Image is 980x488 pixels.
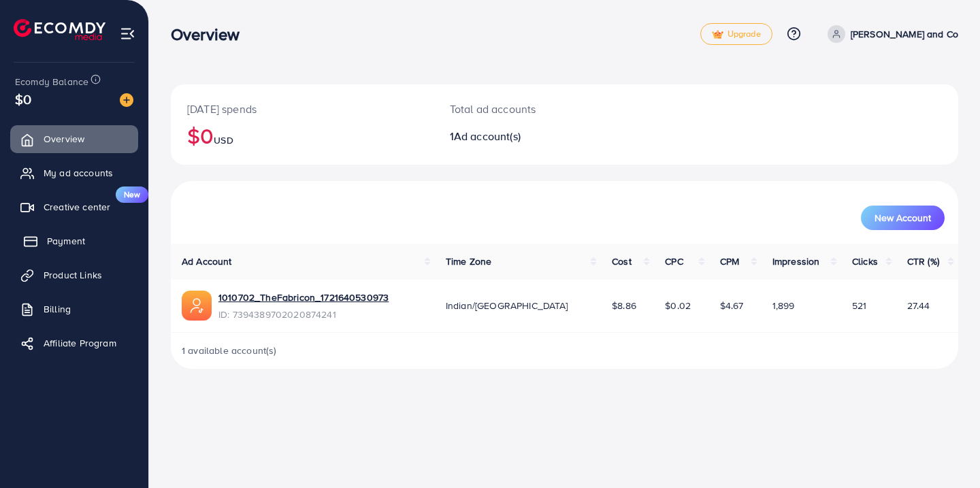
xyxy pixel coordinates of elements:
[665,299,691,312] span: $0.02
[44,302,71,316] span: Billing
[612,255,632,268] span: Cost
[10,227,138,255] a: Payment
[907,255,939,268] span: CTR (%)
[907,299,930,312] span: 27.44
[182,291,212,321] img: ic-ads-acc.e4c84228.svg
[171,25,250,44] h3: Overview
[218,291,389,304] a: 1010702_TheFabricon_1721640530973
[47,234,85,248] span: Payment
[120,26,135,42] img: menu
[14,19,105,40] img: logo
[116,186,148,203] span: New
[44,166,113,180] span: My ad accounts
[44,268,102,282] span: Product Links
[44,200,110,214] span: Creative center
[10,261,138,289] a: Product Links
[218,308,389,321] span: ID: 7394389702020874241
[182,255,232,268] span: Ad Account
[454,129,521,144] span: Ad account(s)
[187,101,417,117] p: [DATE] spends
[772,255,820,268] span: Impression
[10,295,138,323] a: Billing
[446,255,491,268] span: Time Zone
[720,299,744,312] span: $4.67
[44,132,84,146] span: Overview
[15,89,31,109] span: $0
[700,23,772,45] a: tickUpgrade
[720,255,739,268] span: CPM
[450,101,614,117] p: Total ad accounts
[10,329,138,357] a: Affiliate Program
[875,213,931,223] span: New Account
[450,130,614,143] h2: 1
[851,26,958,42] p: [PERSON_NAME] and Co
[10,159,138,186] a: My ad accounts
[120,93,133,107] img: image
[712,29,761,39] span: Upgrade
[10,193,138,221] a: Creative centerNew
[861,206,945,230] button: New Account
[665,255,683,268] span: CPC
[44,336,116,350] span: Affiliate Program
[712,30,723,39] img: tick
[182,344,277,357] span: 1 available account(s)
[612,299,636,312] span: $8.86
[822,25,958,43] a: [PERSON_NAME] and Co
[15,75,88,88] span: Ecomdy Balance
[852,299,866,312] span: 521
[10,125,138,152] a: Overview
[852,255,878,268] span: Clicks
[772,299,795,312] span: 1,899
[187,123,417,148] h2: $0
[214,133,233,147] span: USD
[446,299,568,312] span: Indian/[GEOGRAPHIC_DATA]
